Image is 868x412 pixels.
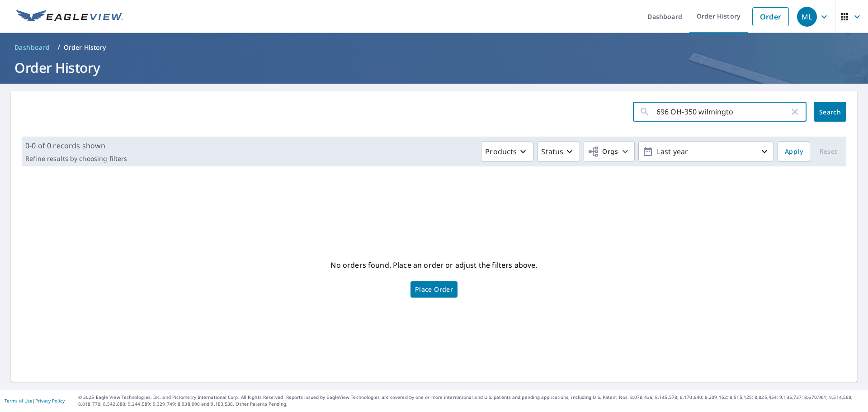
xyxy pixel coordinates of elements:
button: Search [814,102,846,122]
p: Refine results by choosing filters [25,155,127,163]
p: Last year [653,144,759,160]
p: | [5,398,65,403]
button: Last year [638,142,774,161]
a: Place Order [410,281,458,298]
p: No orders found. Place an order or adjust the filters above. [330,258,537,272]
button: Apply [778,142,810,161]
p: 0-0 of 0 records shown [25,140,127,151]
img: EV Logo [16,10,123,24]
li: / [57,42,60,53]
span: Orgs [588,146,618,157]
button: Orgs [584,142,635,161]
span: Dashboard [14,43,50,52]
a: Privacy Policy [35,398,65,404]
span: Apply [785,146,803,157]
p: Products [485,146,517,157]
h1: Order History [11,58,857,77]
span: Place Order [415,287,453,292]
a: Dashboard [11,40,54,55]
span: Search [821,108,839,116]
button: Products [481,142,533,161]
nav: breadcrumb [11,40,857,55]
button: Status [537,142,580,161]
p: Order History [64,43,106,52]
p: Status [541,146,563,157]
a: Terms of Use [5,398,33,404]
input: Address, Report #, Claim ID, etc. [656,99,789,124]
p: © 2025 Eagle View Technologies, Inc. and Pictometry International Corp. All Rights Reserved. Repo... [78,394,863,407]
a: Order [752,7,789,26]
div: ML [797,7,817,27]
